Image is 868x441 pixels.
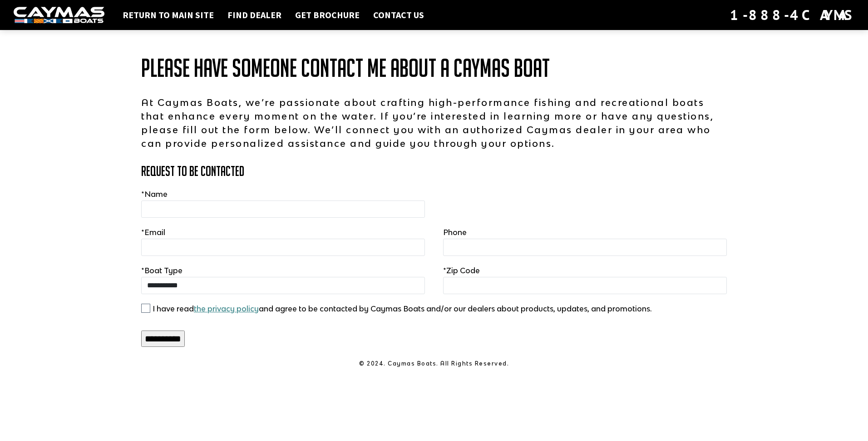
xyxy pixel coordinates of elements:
h1: Please have someone contact me about a Caymas Boat [141,55,727,82]
a: Contact Us [369,9,429,21]
a: Get Brochure [291,9,364,21]
p: © 2024. Caymas Boats. All Rights Reserved. [141,360,727,368]
a: Find Dealer [223,9,286,21]
img: white-logo-c9c8dbefe5ff5ceceb0f0178aa75bf4bb51f6bca0971e226c86eb53dfe498488.png [14,7,104,24]
a: Return to main site [118,9,218,21]
h3: Request to Be Contacted [141,164,727,179]
label: Boat Type [141,265,182,276]
label: Email [141,227,165,238]
div: 1-888-4CAYMAS [730,5,854,25]
a: the privacy policy [194,304,259,313]
label: Zip Code [443,265,480,276]
label: I have read and agree to be contacted by Caymas Boats and/or our dealers about products, updates,... [153,303,652,314]
label: Phone [443,227,467,238]
p: At Caymas Boats, we’re passionate about crafting high-performance fishing and recreational boats ... [141,95,727,150]
label: Name [141,189,168,200]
